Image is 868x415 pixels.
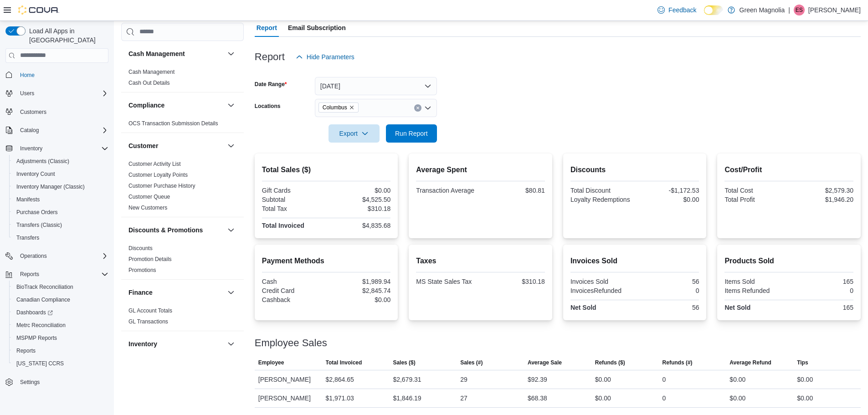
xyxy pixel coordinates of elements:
button: Home [2,68,112,82]
span: Adjustments (Classic) [13,156,108,167]
a: Customer Loyalty Points [128,172,188,178]
div: Emily Snapka [794,5,805,15]
span: Cash Management [128,68,175,76]
span: Canadian Compliance [16,296,70,303]
h2: Payment Methods [262,256,391,266]
span: MSPMP Reports [13,333,108,343]
span: Washington CCRS [13,358,108,369]
button: Canadian Compliance [9,293,112,306]
span: Adjustments (Classic) [16,158,69,165]
span: Feedback [668,5,696,15]
a: Purchase Orders [13,207,62,218]
span: Refunds (#) [663,359,693,366]
strong: Net Sold [724,304,750,311]
button: Reports [2,268,112,281]
h2: Invoices Sold [570,256,699,266]
button: Catalog [16,125,42,136]
span: OCS Transaction Submission Details [128,120,218,127]
div: 29 [460,374,467,385]
h3: Cash Management [128,49,185,58]
div: $68.38 [528,393,547,404]
span: Total Invoiced [326,359,362,366]
label: Date Range [255,81,287,88]
span: Dashboards [16,309,53,316]
button: Operations [2,250,112,262]
div: Gift Cards [262,187,324,194]
div: 165 [791,304,853,311]
a: Promotions [128,267,156,273]
span: Customer Purchase History [128,182,195,190]
div: $1,946.20 [791,196,853,203]
button: Customer [128,141,224,150]
a: BioTrack Reconciliation [13,282,77,292]
div: Compliance [121,118,244,133]
a: [US_STATE] CCRS [13,358,67,369]
span: Hide Parameters [307,52,354,61]
div: Customer [121,159,244,217]
button: Cash Management [128,49,224,58]
span: Transfers (Classic) [16,221,62,229]
button: Open list of options [424,104,431,112]
button: Transfers [9,231,112,244]
a: MSPMP Reports [13,333,61,343]
a: Feedback [654,1,700,19]
span: Dashboards [13,307,108,318]
span: Manifests [13,194,108,205]
h3: Employee Sales [255,338,327,348]
div: $0.00 [595,374,611,385]
a: GL Transactions [128,318,168,325]
span: Email Subscription [288,19,346,37]
button: Inventory [16,143,46,154]
div: Loyalty Redemptions [570,196,633,203]
span: Reports [16,269,108,280]
button: Discounts & Promotions [226,225,236,236]
a: Metrc Reconciliation [13,320,69,331]
span: Customers [20,108,46,116]
button: Metrc Reconciliation [9,319,112,332]
span: Transfers [13,232,108,243]
div: MS State Sales Tax [416,278,478,285]
button: Customer [226,140,236,151]
button: Cash Management [226,48,236,59]
span: Transfers (Classic) [13,220,108,231]
a: Inventory Count [13,169,59,179]
div: Invoices Sold [570,278,633,285]
div: [PERSON_NAME] [255,389,322,407]
span: Reports [13,345,108,356]
h3: Inventory [128,339,157,348]
div: 165 [791,278,853,285]
h3: Discounts & Promotions [128,225,203,235]
div: $0.00 [637,196,699,203]
span: Discounts [128,245,153,252]
div: Items Sold [724,278,787,285]
button: Purchase Orders [9,206,112,219]
span: Settings [16,376,108,388]
div: $1,989.94 [328,278,390,285]
span: Export [334,124,374,143]
span: Sales (#) [460,359,483,366]
button: Users [2,87,112,100]
div: Items Refunded [724,287,787,294]
span: MSPMP Reports [16,334,57,342]
span: Promotions [128,266,156,274]
span: Inventory Manager (Classic) [16,183,85,190]
span: Operations [20,252,47,260]
label: Locations [255,102,281,110]
span: Inventory Count [13,169,108,179]
span: Operations [16,251,108,261]
div: $1,846.19 [393,393,421,404]
button: Transfers (Classic) [9,219,112,231]
a: Customers [16,107,50,118]
div: 0 [637,287,699,294]
span: New Customers [128,204,167,211]
a: Promotion Details [128,256,172,262]
div: Total Tax [262,205,324,212]
div: Total Profit [724,196,787,203]
button: Clear input [414,104,421,112]
a: Customer Activity List [128,161,181,167]
a: Settings [16,377,43,388]
button: Inventory Count [9,168,112,180]
span: Users [16,88,108,99]
span: Transfers [16,234,39,241]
